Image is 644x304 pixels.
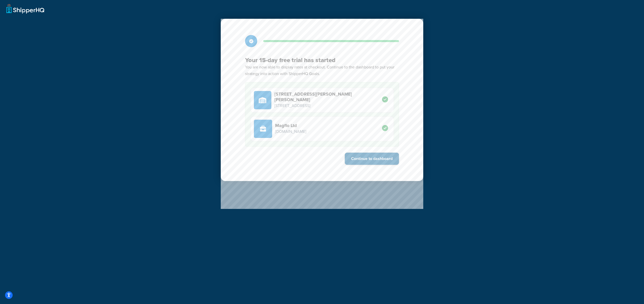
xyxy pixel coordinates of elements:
h4: [STREET_ADDRESS][PERSON_NAME][PERSON_NAME] [274,91,382,102]
button: Continue to dashboard [345,153,399,165]
h4: Magflo Ltd [275,123,306,128]
h3: Your 15-day free trial has started [245,56,399,64]
p: [DOMAIN_NAME] [275,128,306,135]
p: You are now able to display rates at checkout. Continue to the dashboard to put your strategy int... [245,64,399,77]
p: [STREET_ADDRESS] [274,102,382,109]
